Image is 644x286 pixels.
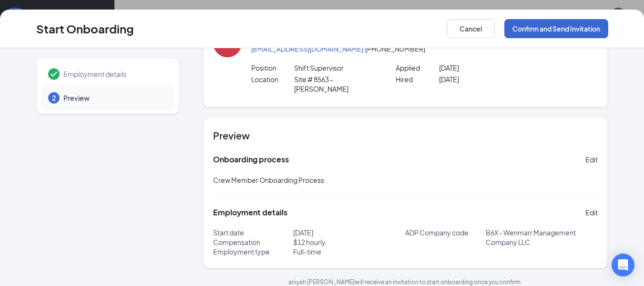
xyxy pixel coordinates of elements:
p: ADP Company code [405,228,485,237]
span: 2 [52,93,56,103]
span: Edit [585,155,598,164]
p: Hired [396,74,439,84]
p: Compensation [213,237,293,247]
p: Full-time [293,247,406,256]
svg: Checkmark [48,68,60,80]
span: Edit [585,208,598,217]
h3: Start Onboarding [36,21,134,37]
p: Applied [396,63,439,73]
button: Confirm and Send Invitation [504,19,608,38]
p: Employment type [213,247,293,256]
h5: Employment details [213,207,287,218]
p: aniyah [PERSON_NAME] will receive an invitation to start onboarding once you confirm. [203,278,608,286]
button: Cancel [447,19,495,38]
div: Open Intercom Messenger [612,254,634,276]
p: · [PHONE_NUMBER] [251,44,598,53]
span: Preview [63,93,165,103]
p: [DATE] [293,228,406,237]
h4: Preview [213,129,598,142]
p: B6X - Wenmarr Management Company LLC [486,228,598,247]
p: Site # 8563 - [PERSON_NAME] [294,74,381,94]
p: Start date [213,228,293,237]
h5: Onboarding process [213,154,289,165]
span: Employment details [63,69,165,79]
span: Crew Member Onboarding Process [213,176,324,184]
button: Edit [585,205,598,220]
p: Location [251,74,295,84]
a: [EMAIL_ADDRESS][DOMAIN_NAME] [251,44,363,53]
p: [DATE] [439,74,526,84]
p: Shift Supervisor [294,63,381,73]
p: Position [251,63,295,73]
p: [DATE] [439,63,526,73]
button: Edit [585,152,598,167]
p: $ 12 hourly [293,237,406,247]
